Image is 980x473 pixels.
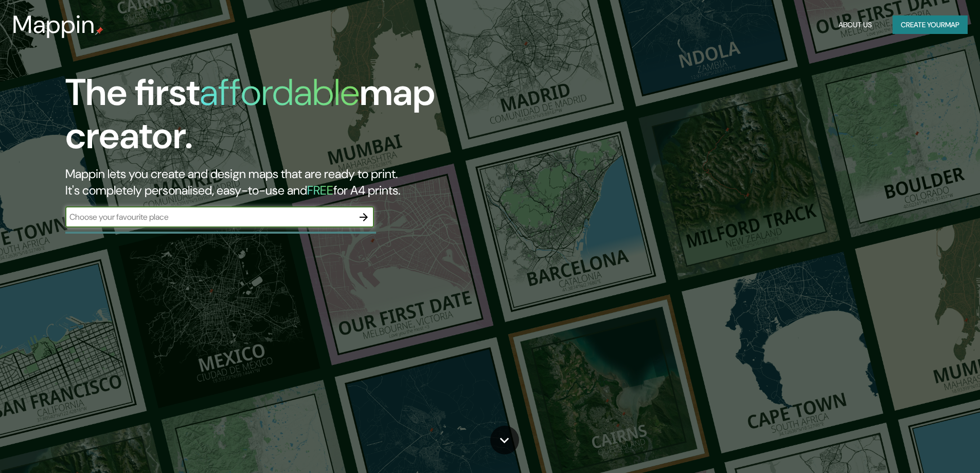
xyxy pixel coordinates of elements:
[200,68,360,116] h1: affordable
[12,10,95,39] h3: Mappin
[307,182,333,198] h5: FREE
[834,15,876,34] button: About Us
[65,166,556,199] h2: Mappin lets you create and design maps that are ready to print. It's completely personalised, eas...
[95,27,103,35] img: mappin-pin
[65,211,353,223] input: Choose your favourite place
[65,71,556,166] h1: The first map creator.
[893,15,968,34] button: Create yourmap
